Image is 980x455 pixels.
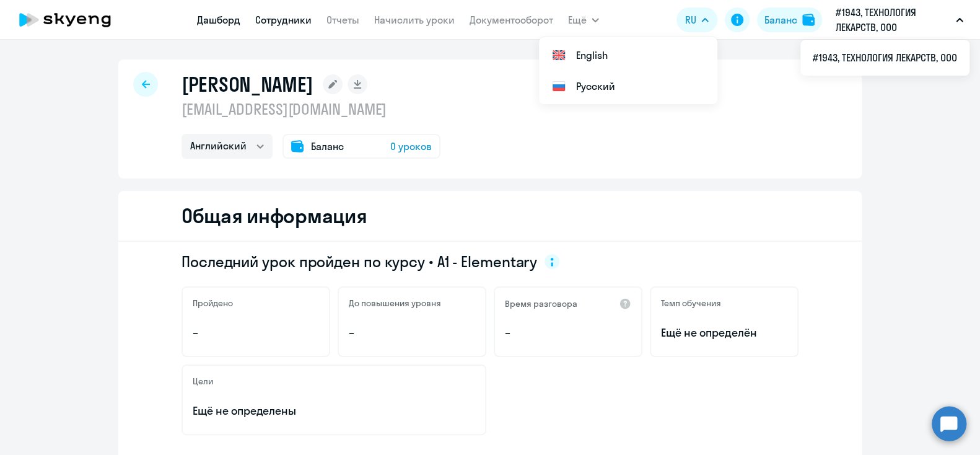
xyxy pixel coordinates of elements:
a: Начислить уроки [374,14,455,26]
a: Сотрудники [255,14,312,26]
ul: Ещё [539,37,717,104]
h2: Общая информация [182,203,367,228]
button: RU [676,7,717,32]
ul: Ещё [800,40,969,76]
img: English [551,48,566,63]
span: RU [685,12,696,27]
p: – [193,325,319,341]
h1: [PERSON_NAME] [182,72,313,97]
p: – [349,325,475,341]
a: Отчеты [326,14,359,26]
button: #1943, ТЕХНОЛОГИЯ ЛЕКАРСТВ, ООО [829,5,969,35]
img: Русский [551,79,566,94]
h5: Цели [193,376,213,387]
p: [EMAIL_ADDRESS][DOMAIN_NAME] [182,99,440,119]
h5: До повышения уровня [349,298,441,309]
h5: Темп обучения [661,298,721,309]
a: Дашборд [197,14,240,26]
h5: Время разговора [505,298,577,309]
p: #1943, ТЕХНОЛОГИЯ ЛЕКАРСТВ, ООО [836,5,951,35]
a: Документооборот [470,14,553,26]
span: 0 уроков [390,139,432,154]
img: balance [802,14,815,26]
button: Ещё [568,7,599,32]
div: Баланс [764,12,797,27]
span: Последний урок пройден по курсу • A1 - Elementary [182,252,537,272]
span: Ещё не определён [661,325,787,341]
span: Ещё [568,12,587,27]
span: Баланс [311,139,344,154]
p: – [505,325,631,341]
button: Балансbalance [757,7,822,32]
p: Ещё не определены [193,403,475,419]
h5: Пройдено [193,298,233,309]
